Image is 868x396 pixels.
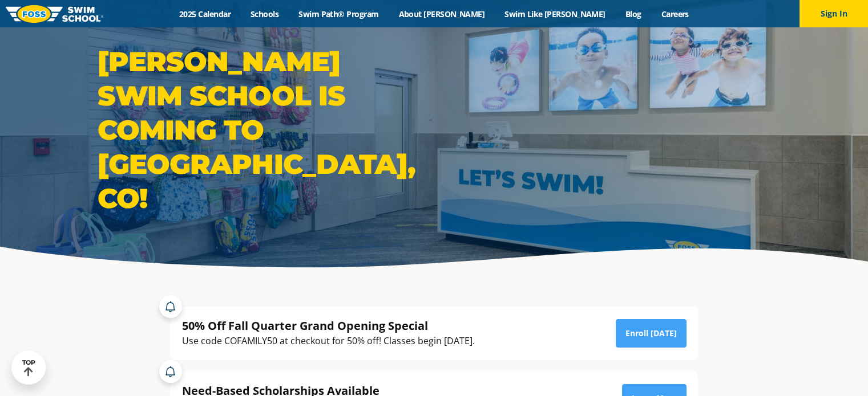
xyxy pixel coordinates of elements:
[615,9,651,19] a: Blog
[22,359,35,377] div: TOP
[616,319,687,348] a: Enroll [DATE]
[495,9,616,19] a: Swim Like [PERSON_NAME]
[169,9,241,19] a: 2025 Calendar
[389,9,495,19] a: About [PERSON_NAME]
[289,9,389,19] a: Swim Path® Program
[651,9,699,19] a: Careers
[6,5,103,23] img: FOSS Swim School Logo
[241,9,289,19] a: Schools
[182,318,475,333] div: 50% Off Fall Quarter Grand Opening Special
[182,333,475,349] div: Use code COFAMILY50 at checkout for 50% off! Classes begin [DATE].
[98,44,429,215] h1: [PERSON_NAME] Swim School is coming to [GEOGRAPHIC_DATA], CO!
